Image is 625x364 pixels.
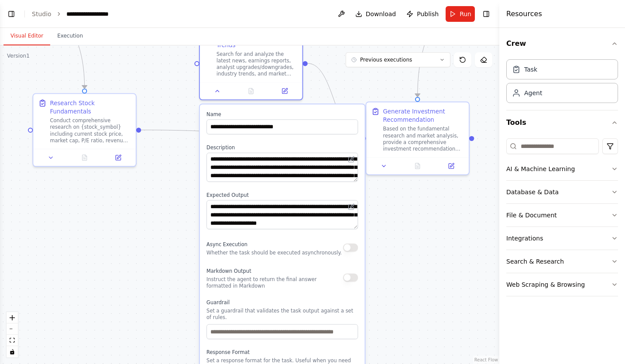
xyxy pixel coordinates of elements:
[3,27,50,45] button: Visual Editor
[506,273,618,296] button: Web Scraping & Browsing
[506,227,618,250] button: Integrations
[366,10,396,18] span: Download
[216,51,297,77] div: Search for and analyze the latest news, earnings reports, analyst upgrades/downgrades, industry t...
[365,101,469,175] div: Generate Investment RecommendationBased on the fundamental research and market analysis, provide ...
[506,234,543,243] div: Integrations
[506,204,618,227] button: File & Document
[524,89,542,97] div: Agent
[32,93,136,167] div: Research Stock FundamentalsConduct comprehensive research on {stock_symbol} including current sto...
[206,144,358,151] label: Description
[206,249,342,256] p: Whether the task should be executed asynchronously.
[506,165,575,173] div: AI & Machine Learning
[346,52,450,67] button: Previous executions
[506,257,564,266] div: Search & Research
[206,192,358,198] label: Expected Output
[50,99,131,116] div: Research Stock Fundamentals
[5,8,17,20] button: Show left sidebar
[206,268,251,274] span: Markdown Output
[506,181,618,203] button: Database & Data
[506,31,618,56] button: Crew
[506,135,618,303] div: Tools
[480,8,492,20] button: Hide right sidebar
[360,56,412,63] span: Previous executions
[206,111,358,117] label: Name
[400,161,435,171] button: No output available
[104,153,132,163] button: Open in side panel
[308,59,361,143] g: Edge from e1064e4a-7fba-4eb9-8f37-8b77d7ef7269 to ed25d091-e939-46fb-bd57-9b4d1e2a7653
[206,299,358,306] label: Guardrail
[7,312,18,323] button: zoom in
[141,126,361,142] g: Edge from ff080192-62f8-4c57-bbed-d9d3e9f6ff6e to ed25d091-e939-46fb-bd57-9b4d1e2a7653
[347,202,357,212] button: Open in editor
[506,56,618,110] div: Crew
[199,27,303,100] div: Analyze Market News and TrendsSearch for and analyze the latest news, earnings reports, analyst u...
[403,6,442,22] button: Publish
[352,6,400,22] button: Download
[50,117,131,144] div: Conduct comprehensive research on {stock_symbol} including current stock price, market cap, P/E r...
[446,6,475,22] button: Run
[347,155,357,165] button: Open in editor
[206,308,358,321] p: Set a guardrail that validates the task output against a set of rules.
[50,27,90,45] button: Execution
[7,323,18,335] button: zoom out
[234,86,269,96] button: No output available
[506,158,618,180] button: AI & Machine Learning
[506,280,585,289] div: Web Scraping & Browsing
[216,32,297,49] div: Analyze Market News and Trends
[206,242,247,247] span: Async Execution
[206,349,358,356] label: Response Format
[506,110,618,135] button: Tools
[7,335,18,346] button: fit view
[7,346,18,357] button: toggle interactivity
[206,276,343,289] p: Instruct the agent to return the final answer formatted in Markdown
[32,10,52,17] a: Studio
[437,161,465,171] button: Open in side panel
[460,10,471,18] span: Run
[7,52,30,59] div: Version 1
[383,126,464,152] div: Based on the fundamental research and market analysis, provide a comprehensive investment recomme...
[417,10,439,18] span: Publish
[506,250,618,273] button: Search & Research
[506,188,559,196] div: Database & Data
[7,312,18,357] div: React Flow controls
[67,153,102,163] button: No output available
[474,357,498,362] a: React Flow attribution
[383,107,464,124] div: Generate Investment Recommendation
[506,9,542,19] h4: Resources
[506,211,557,220] div: File & Document
[32,10,126,18] nav: breadcrumb
[270,86,299,96] button: Open in side panel
[524,65,537,74] div: Task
